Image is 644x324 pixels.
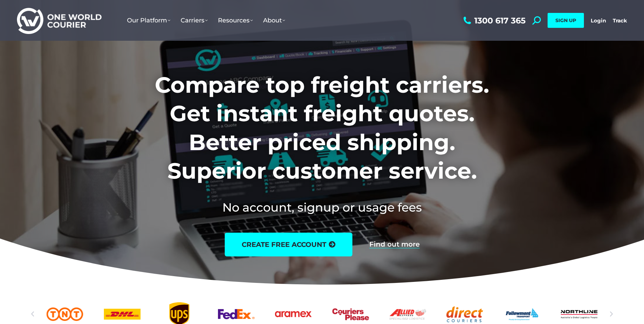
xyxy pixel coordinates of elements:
h2: No account, signup or usage fees [110,199,534,216]
span: Our Platform [127,17,170,24]
img: One World Courier [17,7,102,34]
a: Our Platform [122,10,176,31]
span: Resources [218,17,253,24]
a: About [258,10,290,31]
span: About [263,17,285,24]
a: 1300 617 365 [462,16,526,25]
a: Find out more [369,241,420,248]
a: Login [591,17,606,24]
a: Carriers [176,10,213,31]
a: Resources [213,10,258,31]
a: SIGN UP [548,13,584,28]
a: create free account [225,233,352,256]
a: Track [613,17,627,24]
span: SIGN UP [555,17,576,23]
h1: Compare top freight carriers. Get instant freight quotes. Better priced shipping. Superior custom... [110,71,534,185]
span: Carriers [181,17,208,24]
